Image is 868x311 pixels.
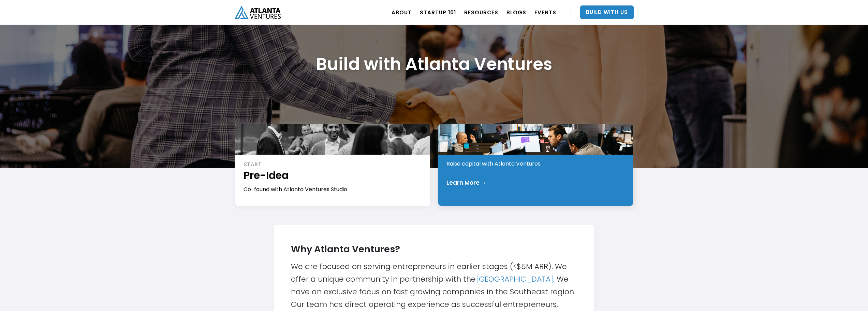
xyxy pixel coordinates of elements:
h1: Pre-Idea [244,168,423,182]
a: BLOGS [506,3,526,22]
a: STARTPre-IdeaCo-found with Atlanta Ventures Studio [235,124,430,206]
div: Raise capital with Atlanta Ventures [446,160,626,168]
div: Co-found with Atlanta Ventures Studio [244,186,423,193]
a: RESOURCES [464,3,498,22]
h1: Early Stage [446,143,626,157]
strong: Why Atlanta Ventures? [291,243,400,255]
div: START [244,161,423,168]
a: ABOUT [392,3,412,22]
a: [GEOGRAPHIC_DATA] [476,274,553,284]
a: Startup 101 [420,3,456,22]
a: EVENTS [534,3,556,22]
a: Build With Us [580,5,634,19]
h1: Build with Atlanta Ventures [316,54,552,74]
a: INVESTEarly StageRaise capital with Atlanta VenturesLearn More → [438,124,633,206]
div: Learn More → [446,179,487,186]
